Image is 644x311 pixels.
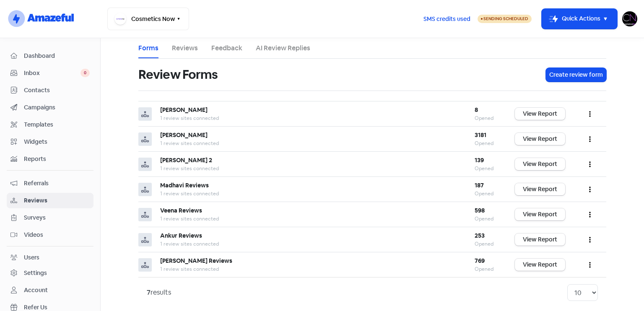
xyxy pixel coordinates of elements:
[7,48,93,64] a: Dashboard
[475,106,478,114] b: 8
[160,190,219,197] span: 1 review sites connected
[546,68,606,82] button: Create review form
[80,69,90,77] span: 0
[475,265,498,273] div: Opened
[24,155,90,163] span: Reports
[478,14,532,24] a: Sending Scheduled
[7,282,93,298] a: Account
[475,140,498,147] div: Opened
[475,207,485,214] b: 598
[24,120,90,129] span: Templates
[160,207,202,214] b: Veena Reviews
[24,196,90,205] span: Reviews
[7,151,93,167] a: Reports
[622,11,637,26] img: User
[24,86,90,95] span: Contacts
[24,179,90,188] span: Referrals
[542,9,617,29] button: Quick Actions
[160,241,219,247] span: 1 review sites connected
[7,193,93,208] a: Reviews
[24,213,90,222] span: Surveys
[7,117,93,132] a: Templates
[160,165,219,172] span: 1 review sites connected
[416,14,478,23] a: SMS credits used
[423,15,470,23] span: SMS credits used
[515,233,565,246] a: View Report
[160,115,219,122] span: 1 review sites connected
[475,215,498,223] div: Opened
[475,190,498,197] div: Opened
[147,288,151,297] strong: 7
[515,133,565,145] a: View Report
[7,100,93,115] a: Campaigns
[138,43,158,53] a: Forms
[7,265,93,281] a: Settings
[160,131,208,139] b: [PERSON_NAME]
[515,158,565,170] a: View Report
[7,83,93,98] a: Contacts
[24,137,90,146] span: Widgets
[7,250,93,265] a: Users
[475,232,485,239] b: 253
[138,61,218,88] h1: Review Forms
[160,232,202,239] b: Ankur Reviews
[475,114,498,122] div: Opened
[160,266,219,272] span: 1 review sites connected
[160,106,208,114] b: [PERSON_NAME]
[107,8,189,30] button: Cosmetics Now
[609,277,636,303] iframe: chat widget
[515,259,565,271] a: View Report
[160,215,219,222] span: 1 review sites connected
[515,208,565,220] a: View Report
[515,108,565,120] a: View Report
[7,176,93,191] a: Referrals
[475,165,498,172] div: Opened
[147,288,171,298] div: results
[160,181,209,189] b: Madhavi Reviews
[24,253,39,262] div: Users
[7,65,93,81] a: Inbox 0
[160,140,219,147] span: 1 review sites connected
[24,103,90,112] span: Campaigns
[475,131,486,139] b: 3181
[483,16,528,21] span: Sending Scheduled
[475,156,484,164] b: 139
[24,69,80,78] span: Inbox
[7,134,93,150] a: Widgets
[24,231,90,239] span: Videos
[160,156,212,164] b: [PERSON_NAME] 2
[256,43,310,53] a: AI Review Replies
[475,240,498,248] div: Opened
[515,183,565,195] a: View Report
[160,257,232,264] b: [PERSON_NAME] Reviews
[24,52,90,60] span: Dashboard
[172,43,198,53] a: Reviews
[475,181,484,189] b: 187
[7,210,93,225] a: Surveys
[24,269,47,277] div: Settings
[7,227,93,243] a: Videos
[24,286,48,295] div: Account
[211,43,242,53] a: Feedback
[475,257,485,264] b: 769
